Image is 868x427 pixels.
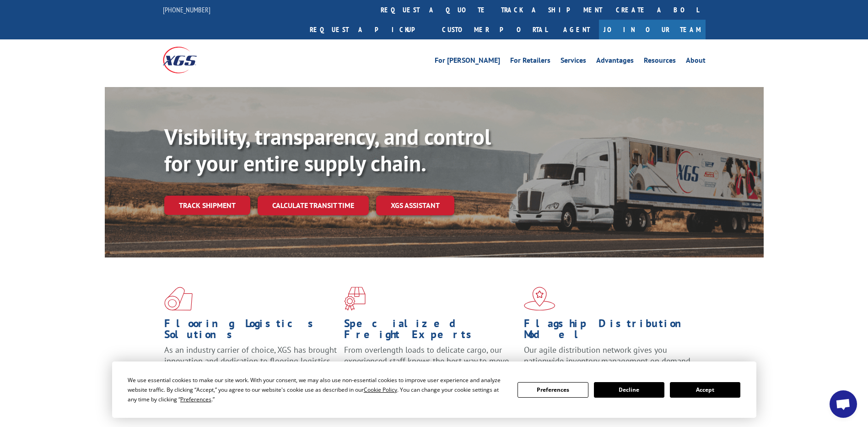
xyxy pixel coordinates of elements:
[435,57,500,67] a: For [PERSON_NAME]
[163,5,210,14] a: [PHONE_NUMBER]
[258,196,369,215] a: Calculate transit time
[524,318,697,345] h1: Flagship Distribution Model
[303,20,435,39] a: Request a pickup
[344,345,517,385] p: From overlength loads to delicate cargo, our experienced staff knows the best way to move your fr...
[524,345,692,366] span: Our agile distribution network gives you nationwide inventory management on demand.
[364,386,397,394] span: Cookie Policy
[561,57,586,67] a: Services
[164,318,337,345] h1: Flooring Logistics Solutions
[686,57,706,67] a: About
[596,57,634,67] a: Advantages
[376,196,454,215] a: XGS ASSISTANT
[128,375,507,404] div: We use essential cookies to make our site work. With your consent, we may also use non-essential ...
[830,390,857,418] div: Open chat
[164,345,337,377] span: As an industry carrier of choice, XGS has brought innovation and dedication to flooring logistics...
[164,287,193,311] img: xgs-icon-total-supply-chain-intelligence-red
[599,20,706,39] a: Join Our Team
[554,20,599,39] a: Agent
[180,395,211,403] span: Preferences
[344,318,517,345] h1: Specialized Freight Experts
[594,382,664,398] button: Decline
[164,196,250,215] a: Track shipment
[524,287,555,311] img: xgs-icon-flagship-distribution-model-red
[344,287,366,311] img: xgs-icon-focused-on-flooring-red
[435,20,554,39] a: Customer Portal
[644,57,676,67] a: Resources
[510,57,550,67] a: For Retailers
[164,122,491,177] b: Visibility, transparency, and control for your entire supply chain.
[518,382,588,398] button: Preferences
[670,382,740,398] button: Accept
[112,361,756,418] div: Cookie Consent Prompt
